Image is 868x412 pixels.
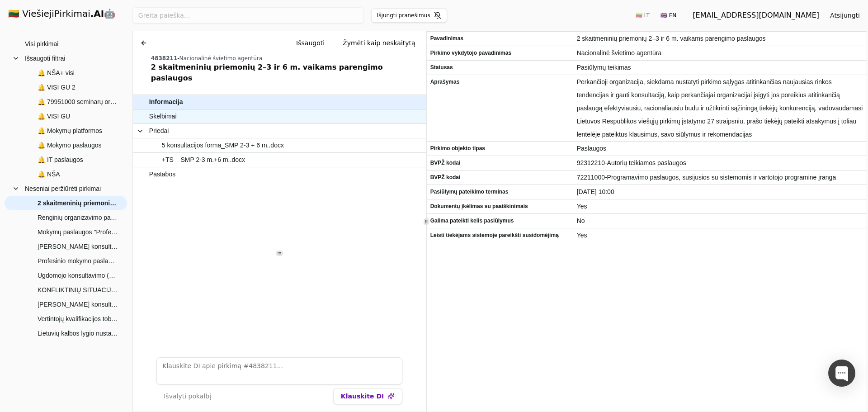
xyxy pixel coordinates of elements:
span: 🔔 VISI GU [38,109,70,123]
span: 2 skaitmeninių priemonių 2–3 ir 6 m. vaikams parengimo paslaugos [38,196,118,210]
span: Informacija [149,95,183,109]
span: Yes [577,229,863,242]
span: Pasiūlymų teikimas [577,61,863,74]
span: 🔔 NŠA [38,167,60,181]
input: Greita paieška... [132,7,364,24]
span: Mokymų paslaugos "Profesinio mokymo įstaigų komandų mokymų organizavimo ir įgyvendinimo paslaugos" [38,225,118,239]
span: Renginių organizavimo paslaugos [38,211,118,224]
span: Nacionalinė švietimo agentūra [577,47,863,60]
button: Išjungti pranešimus [371,8,447,23]
div: - [151,55,423,62]
button: 🇬🇧 EN [655,8,682,23]
span: Neseniai peržiūrėti pirkimai [25,182,101,195]
span: Dokumentų įkėlimas su paaiškinimais [430,200,570,213]
span: Perkančioji organizacija, siekdama nustatyti pirkimo sąlygas atitinkančias naujausias rinkos tend... [577,76,863,141]
span: +TS__SMP 2-3 m.+6 m..docx [162,153,245,166]
button: Atsijungti [823,7,867,24]
span: [DATE] 10:00 [577,185,863,199]
span: No [577,214,863,227]
span: 92312210-Autorių teikiamos paslaugos [577,156,863,170]
span: Pirkimo vykdytojo pavadinimas [430,47,570,60]
span: 🔔 NŠA+ visi [38,66,75,80]
span: Pavadinimas [430,32,570,45]
span: Visi pirkimai [25,37,58,51]
span: Statusas [430,61,570,74]
span: 🔔 IT paslaugos [38,153,83,166]
button: Klauskite DI [333,388,402,404]
button: Išsaugoti [289,35,332,51]
span: Aprašymas [430,76,570,89]
span: 🔔 VISI GU 2 [38,81,75,94]
span: Pasiūlymų pateikimo terminas [430,185,570,199]
span: 2 skaitmeninių priemonių 2–3 ir 6 m. vaikams parengimo paslaugos [577,32,863,45]
span: Yes [577,200,863,213]
div: 2 skaitmeninių priemonių 2–3 ir 6 m. vaikams parengimo paslaugos [151,62,423,84]
span: Pirkimo objekto tipas [430,142,570,155]
span: Profesinio mokymo paslaugos (virėjų kursai) [38,254,118,268]
span: Vertintojų kvalifikacijos tobulinimas (Atviras konkursas) [38,312,118,326]
span: Galima pateikti kelis pasiūlymus [430,214,570,227]
span: [PERSON_NAME] konsultacija "DĖL METODINĖS PAGALBOS PRIEMONIŲ PARENGIMO IR PATALPINIMO SKAITMENINĖ... [38,240,118,253]
span: 🔔 Mokymo paslaugos [38,138,102,152]
span: [PERSON_NAME] konsultacija dėl Užduočių rengėjų mokymų paslaugų pirkimo [38,298,118,311]
span: Pastabos [149,168,175,181]
div: [EMAIL_ADDRESS][DOMAIN_NAME] [693,10,819,21]
span: 72211000-Programavimo paslaugos, susijusios su sistemomis ir vartotojo programine įranga [577,171,863,184]
span: 🔔 79951000 seminarų org pasl [38,95,118,109]
span: Ugdomojo konsultavimo (koučingo) paslaugos [38,269,118,282]
strong: .AI [90,8,104,19]
span: BVPŽ kodai [430,171,570,184]
span: Išsaugoti filtrai [25,52,65,65]
span: BVPŽ kodai [430,156,570,170]
span: Nacionalinė švietimo agentūra [179,55,263,62]
span: 🔔 Mokymų platformos [38,124,102,137]
span: 4838211 [151,55,177,62]
span: Paslaugos [577,142,863,155]
span: 5 konsultacijos forma_SMP 2-3 + 6 m..docx [162,139,284,152]
button: Žymėti kaip neskaitytą [335,35,423,51]
span: Leisti tiekėjams sistemoje pareikšti susidomėjimą [430,229,570,242]
span: KONFLIKTINIŲ SITUACIJŲ VALDYMO MOKYMAI (REGIONŲ SPECIALIOJO UGDYMO CENTRŲ DARBUOTOJAMS) rinkos ko... [38,283,118,297]
span: Lietuvių kalbos lygio nustatymo testų sukūrimo paslaugos (Atviras konkursas) [38,327,118,340]
span: Skelbimai [149,110,177,123]
span: Priedai [149,124,169,137]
